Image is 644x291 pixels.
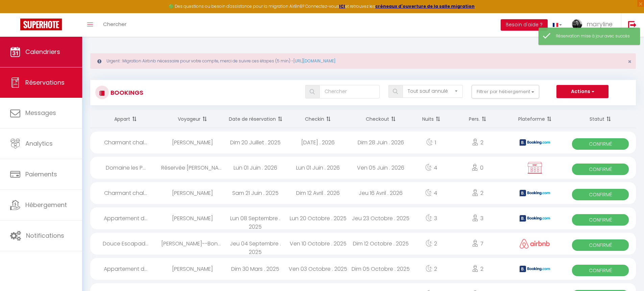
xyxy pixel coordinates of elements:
[161,110,224,128] th: Sort by guest
[505,110,565,128] th: Sort by channel
[293,58,335,64] a: [URL][DOMAIN_NAME]
[565,110,636,128] th: Sort by status
[350,110,412,128] th: Sort by checkout
[567,13,621,37] a: ... maryline
[319,85,380,98] input: Chercher
[109,85,143,100] h3: Bookings
[224,110,287,128] th: Sort by booking date
[628,57,631,66] span: ×
[25,170,57,178] span: Paiements
[450,110,505,128] th: Sort by people
[339,3,345,9] a: ICI
[556,33,633,39] div: Réservation mise à jour avec succès
[25,109,56,117] span: Messages
[98,13,132,37] a: Chercher
[25,48,60,56] span: Calendriers
[20,19,62,30] img: Super Booking
[90,110,161,128] th: Sort by rentals
[556,85,609,98] button: Actions
[90,53,636,69] div: Urgent : Migration Airbnb nécessaire pour votre compte, merci de suivre ces étapes (5 min) -
[25,139,53,148] span: Analytics
[25,78,65,87] span: Réservations
[26,231,64,240] span: Notifications
[587,20,613,28] span: maryline
[412,110,450,128] th: Sort by nights
[103,21,126,28] span: Chercher
[5,3,26,23] button: Ouvrir le widget de chat LiveChat
[628,21,637,29] img: logout
[25,201,67,209] span: Hébergement
[501,19,548,31] button: Besoin d'aide ?
[287,110,350,128] th: Sort by checkin
[572,19,582,29] img: ...
[628,59,631,65] button: Close
[375,3,475,9] a: créneaux d'ouverture de la salle migration
[472,85,539,98] button: Filtrer par hébergement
